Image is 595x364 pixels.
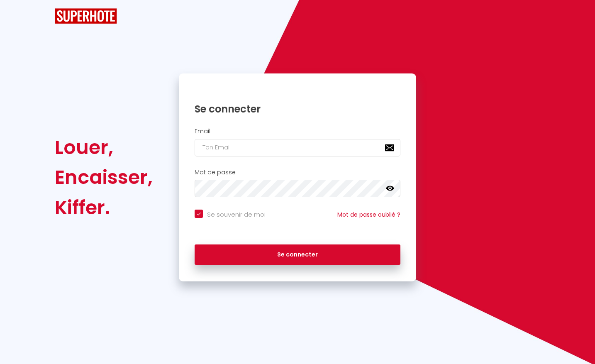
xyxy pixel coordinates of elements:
[195,139,400,156] input: Ton Email
[55,132,153,162] div: Louer,
[55,162,153,192] div: Encaisser,
[337,210,400,219] a: Mot de passe oublié ?
[195,103,400,115] h1: Se connecter
[7,3,32,28] button: Ouvrir le widget de chat LiveChat
[55,8,117,24] img: SuperHote logo
[195,244,400,265] button: Se connecter
[55,193,153,222] div: Kiffer.
[195,169,400,176] h2: Mot de passe
[195,128,400,135] h2: Email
